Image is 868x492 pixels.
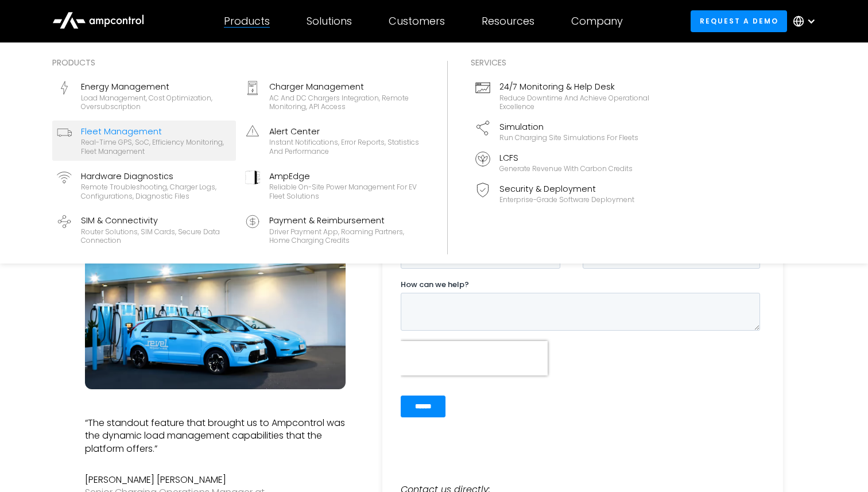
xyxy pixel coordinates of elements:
[471,76,654,116] a: 24/7 Monitoring & Help DeskReduce downtime and achieve operational excellence
[269,227,420,245] div: Driver Payment App, Roaming Partners, Home Charging Credits
[224,15,270,28] div: Products
[81,94,231,111] div: Load management, cost optimization, oversubscription
[471,116,654,147] a: SimulationRun charging site simulations for fleets
[52,56,424,69] div: Products
[499,152,633,164] div: LCFS
[269,80,420,93] div: Charger Management
[81,138,231,156] div: Real-time GPS, SoC, efficiency monitoring, fleet management
[499,133,638,142] div: Run charging site simulations for fleets
[269,170,420,183] div: AmpEdge
[269,125,420,138] div: Alert Center
[499,164,633,173] div: Generate revenue with carbon credits
[499,195,634,204] div: Enterprise-grade software deployment
[81,214,231,227] div: SIM & Connectivity
[241,210,424,250] a: Payment & ReimbursementDriver Payment App, Roaming Partners, Home Charging Credits
[499,121,638,133] div: Simulation
[482,15,534,28] div: Resources
[471,147,654,178] a: LCFSGenerate revenue with carbon credits
[571,15,623,28] div: Company
[389,15,445,28] div: Customers
[471,178,654,209] a: Security & DeploymentEnterprise-grade software deployment
[52,76,236,116] a: Energy ManagementLoad management, cost optimization, oversubscription
[81,125,231,138] div: Fleet Management
[52,165,236,206] a: Hardware DiagnosticsRemote troubleshooting, charger logs, configurations, diagnostic files
[241,76,424,116] a: Charger ManagementAC and DC chargers integration, remote monitoring, API access
[307,15,352,28] div: Solutions
[269,138,420,156] div: Instant notifications, error reports, statistics and performance
[52,121,236,161] a: Fleet ManagementReal-time GPS, SoC, efficiency monitoring, fleet management
[269,94,420,111] div: AC and DC chargers integration, remote monitoring, API access
[81,227,231,245] div: Router Solutions, SIM Cards, Secure Data Connection
[81,183,231,200] div: Remote troubleshooting, charger logs, configurations, diagnostic files
[401,185,765,437] iframe: Form 0
[499,94,650,111] div: Reduce downtime and achieve operational excellence
[499,183,634,195] div: Security & Deployment
[499,80,650,93] div: 24/7 Monitoring & Help Desk
[52,210,236,250] a: SIM & ConnectivityRouter Solutions, SIM Cards, Secure Data Connection
[269,183,420,200] div: Reliable On-site Power Management for EV Fleet Solutions
[241,121,424,161] a: Alert CenterInstant notifications, error reports, statistics and performance
[269,214,420,227] div: Payment & Reimbursement
[471,56,654,69] div: Services
[81,80,231,93] div: Energy Management
[81,170,231,183] div: Hardware Diagnostics
[241,165,424,206] a: AmpEdgeReliable On-site Power Management for EV Fleet Solutions
[691,10,787,32] a: Request a demo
